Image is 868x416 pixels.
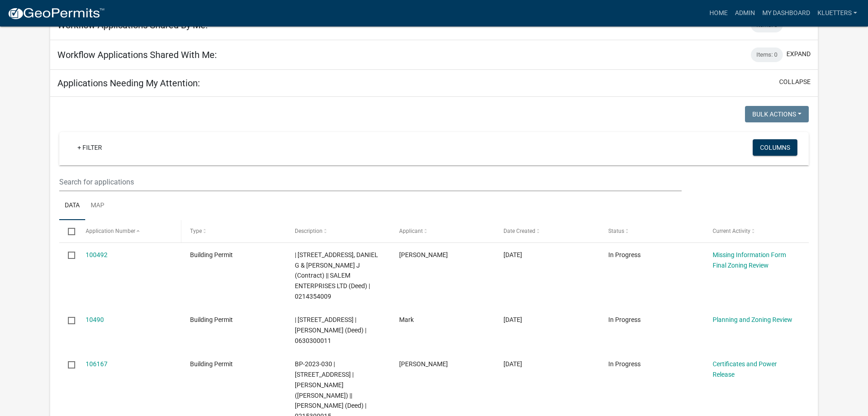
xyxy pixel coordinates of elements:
[77,220,181,242] datatable-header-cell: Application Number
[59,191,85,221] a: Data
[86,228,135,234] span: Application Number
[713,251,786,258] a: Missing Information Form
[57,49,217,60] h5: Workflow Applications Shared With Me:
[608,251,641,258] span: In Progress
[286,220,390,242] datatable-header-cell: Description
[86,251,108,258] a: 100492
[759,5,814,22] a: My Dashboard
[295,251,378,300] span: | 414 INDEPENDENCE ST | KUNKEL, DANIEL G & COLETTE J (Contract) || SALEM ENTERPRISES LTD (Deed) |...
[85,191,110,221] a: Map
[745,106,809,122] button: Bulk Actions
[786,49,811,59] button: expand
[57,78,200,89] h5: Applications Needing My Attention:
[786,20,811,29] button: expand
[295,316,366,344] span: | 410 W 148 ST N | DILLAVOU, MARK (Deed) | 0630300011
[190,251,233,258] span: Building Permit
[608,316,641,323] span: In Progress
[86,316,104,323] a: 10490
[190,360,233,368] span: Building Permit
[779,77,811,87] button: collapse
[503,228,535,234] span: Date Created
[59,173,681,191] input: Search for applications
[295,228,323,234] span: Description
[59,220,77,242] datatable-header-cell: Select
[399,251,448,258] span: Martin J Kunkel
[713,316,792,323] a: Planning and Zoning Review
[751,47,783,62] div: Items: 0
[190,228,202,234] span: Type
[503,251,522,258] span: 03/05/2023
[399,360,448,368] span: Rob Meyer
[399,316,414,323] span: Mark
[704,220,808,242] datatable-header-cell: Current Activity
[70,139,109,156] a: + Filter
[706,5,731,22] a: Home
[86,360,108,368] a: 106167
[503,316,522,323] span: 07/08/2021
[190,316,233,323] span: Building Permit
[753,139,797,156] button: Columns
[600,220,704,242] datatable-header-cell: Status
[731,5,759,22] a: Admin
[181,220,286,242] datatable-header-cell: Type
[713,262,769,269] a: Final Zoning Review
[503,360,522,368] span: 03/23/2023
[608,228,624,234] span: Status
[814,5,861,22] a: kluetters
[399,228,423,234] span: Applicant
[713,228,750,234] span: Current Activity
[608,360,641,368] span: In Progress
[713,360,777,378] a: Certificates and Power Release
[495,220,599,242] datatable-header-cell: Date Created
[390,220,495,242] datatable-header-cell: Applicant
